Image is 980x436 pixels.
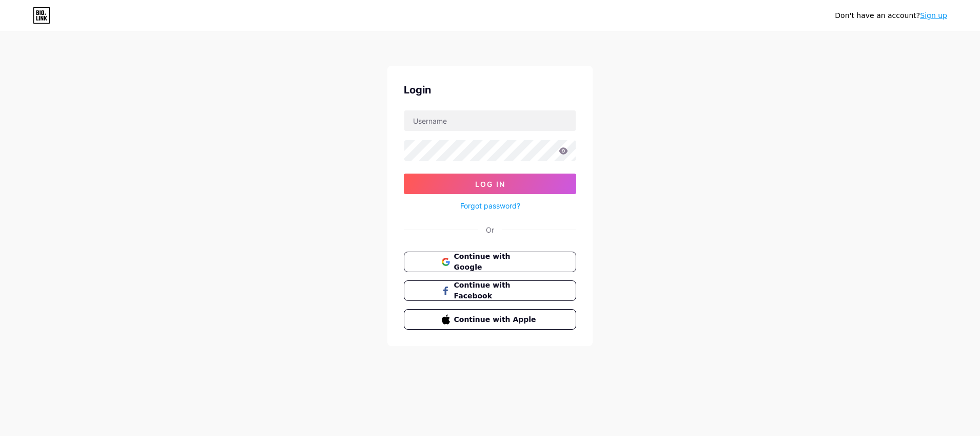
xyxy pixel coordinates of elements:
[404,82,576,98] div: Login
[835,10,947,21] div: Don't have an account?
[454,280,539,301] span: Continue with Facebook
[460,200,520,211] a: Forgot password?
[920,11,947,20] a: Sign up
[404,110,576,131] input: Username
[404,309,576,330] button: Continue with Apple
[454,314,539,325] span: Continue with Apple
[404,252,576,272] button: Continue with Google
[404,280,576,301] button: Continue with Facebook
[454,251,539,273] span: Continue with Google
[404,174,576,194] button: Log In
[475,180,505,188] span: Log In
[486,224,494,235] div: Or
